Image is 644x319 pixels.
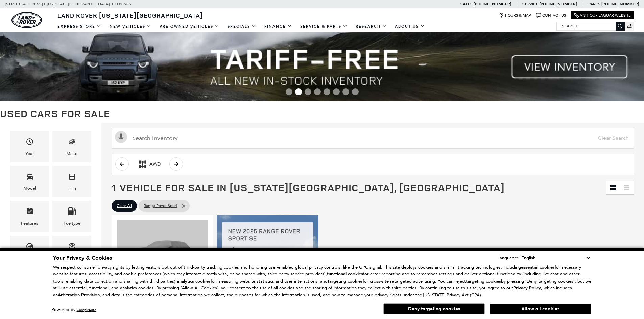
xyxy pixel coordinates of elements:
[53,21,105,32] a: EXPRESS STORE
[352,21,391,32] a: Research
[460,2,473,6] span: Sales
[10,201,49,232] div: FeaturesFeatures
[342,88,349,95] span: Go to slide 7
[522,2,538,6] span: Service
[499,13,531,18] a: Hours & Map
[52,201,91,232] div: FueltypeFueltype
[11,12,42,28] a: land-rover
[68,136,76,150] span: Make
[52,236,91,267] div: MileageMileage
[26,136,34,150] span: Year
[53,254,112,262] span: Your Privacy & Cookies
[260,21,296,32] a: Finance
[53,11,207,19] a: Land Rover [US_STATE][GEOGRAPHIC_DATA]
[601,1,639,7] a: [PHONE_NUMBER]
[26,241,34,255] span: Transmission
[286,88,292,95] span: Go to slide 1
[52,166,91,197] div: TrimTrim
[536,13,566,18] a: Contact Us
[57,11,203,19] span: Land Rover [US_STATE][GEOGRAPHIC_DATA]
[68,185,76,192] div: Trim
[134,157,164,171] button: AWDAWD
[352,88,359,95] span: Go to slide 8
[105,21,156,32] a: New Vehicles
[490,304,591,314] button: Allow all cookies
[520,254,591,262] select: Language Select
[540,1,577,7] a: [PHONE_NUMBER]
[11,12,42,28] img: Land Rover
[295,88,302,95] span: Go to slide 2
[52,131,91,162] div: MakeMake
[466,278,501,284] strong: targeting cookies
[10,131,49,162] div: YearYear
[156,21,223,32] a: Pre-Owned Vehicles
[112,128,634,149] input: Search Inventory
[149,161,161,167] div: AWD
[383,303,485,314] button: Deny targeting cookies
[521,264,555,270] strong: essential cookies
[177,278,211,284] strong: analytics cookies
[557,22,624,30] input: Search
[117,220,208,289] img: 2022 LAND ROVER Range Rover Sport Autobiography
[51,308,96,312] div: Powered by
[68,206,76,219] span: Fueltype
[10,236,49,267] div: TransmissionTransmission
[327,271,363,277] strong: functional cookies
[53,264,591,299] p: We respect consumer privacy rights by letting visitors opt out of third-party tracking cookies an...
[574,13,631,18] a: Visit Our Jaguar Website
[66,150,77,157] div: Make
[26,206,34,219] span: Features
[25,150,34,157] div: Year
[58,292,100,298] strong: Arbitration Provision
[324,88,330,95] span: Go to slide 5
[68,241,76,255] span: Mileage
[64,220,80,227] div: Fueltype
[115,131,127,143] svg: Click to toggle on voice search
[23,185,36,192] div: Model
[10,166,49,197] div: ModelModel
[117,202,132,210] span: Clear All
[513,285,541,291] u: Privacy Policy
[223,21,260,32] a: Specials
[474,1,511,7] a: [PHONE_NUMBER]
[513,285,541,290] a: Privacy Policy
[77,308,96,312] a: ComplyAuto
[391,21,429,32] a: About Us
[296,21,352,32] a: Service & Parts
[138,159,148,169] div: AWD
[5,2,131,6] a: [STREET_ADDRESS] • [US_STATE][GEOGRAPHIC_DATA], CO 80905
[314,88,321,95] span: Go to slide 4
[53,21,429,32] nav: Main Navigation
[144,202,177,210] span: Range Rover Sport
[305,88,311,95] span: Go to slide 3
[333,88,340,95] span: Go to slide 6
[26,171,34,185] span: Model
[68,171,76,185] span: Trim
[497,256,518,260] div: Language:
[588,2,600,6] span: Parts
[21,220,38,227] div: Features
[328,278,363,284] strong: targeting cookies
[169,157,183,171] button: scroll right
[115,157,129,171] button: scroll left
[112,181,505,194] span: 1 Vehicle for Sale in [US_STATE][GEOGRAPHIC_DATA], [GEOGRAPHIC_DATA]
